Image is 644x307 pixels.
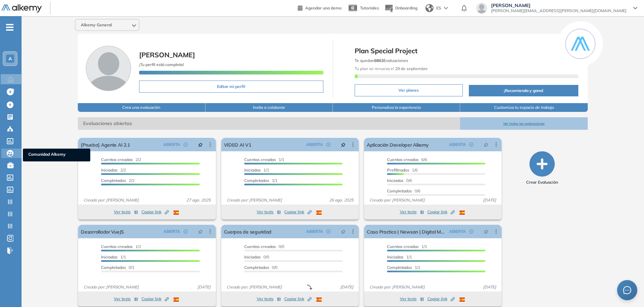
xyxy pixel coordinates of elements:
[8,56,12,61] span: A
[81,22,112,28] span: Alkemy General
[367,284,427,290] span: Creado por: [PERSON_NAME]
[101,265,134,270] span: 0/1
[184,229,188,234] span: check-circle
[427,209,455,215] span: Copiar link
[224,225,272,238] a: Cuerpos de seguridad
[101,254,118,259] span: Iniciadas
[244,254,269,259] span: 0/0
[1,4,42,13] img: Logo
[484,142,488,147] span: pushpin
[284,208,312,216] button: Copiar link
[484,229,488,234] span: pushpin
[523,229,644,307] div: Widget de chat
[333,103,460,112] button: Personaliza la experiencia
[326,197,356,203] span: 26 ago. 2025
[427,208,455,216] button: Copiar link
[355,84,463,96] button: Ver planes
[101,244,141,249] span: 1/1
[427,296,455,302] span: Copiar link
[257,295,281,303] button: Ver tests
[173,298,179,302] img: ESP
[173,211,179,215] img: ESP
[224,284,285,290] span: Creado por: [PERSON_NAME]
[355,66,428,71] span: Tu plan se renueva el
[479,226,493,237] button: pushpin
[81,225,124,238] a: Desarrollador VueJS
[387,254,412,259] span: 1/1
[298,3,342,11] a: Agendar una demo
[244,244,284,249] span: 0/0
[387,157,427,162] span: 6/6
[244,167,261,173] span: Iniciadas
[101,167,118,173] span: Iniciadas
[198,229,203,234] span: pushpin
[198,142,203,147] span: pushpin
[101,157,141,162] span: 2/2
[336,139,351,150] button: pushpin
[341,229,346,234] span: pushpin
[139,81,323,93] button: Editar mi perfil
[306,142,323,148] span: ABIERTA
[205,103,333,112] button: Invita a colaborar
[337,284,356,290] span: [DATE]
[427,295,455,303] button: Copiar link
[193,226,208,237] button: pushpin
[460,117,587,130] button: Ver todas las evaluaciones
[244,265,269,270] span: Completados
[224,197,285,203] span: Creado por: [PERSON_NAME]
[114,295,138,303] button: Ver tests
[449,142,466,148] span: ABIERTA
[387,178,404,183] span: Iniciadas
[387,265,412,270] span: Completados
[316,211,322,215] img: ESP
[244,244,276,249] span: Cuentas creadas
[400,295,424,303] button: Ver tests
[367,225,446,238] a: Caso Practico | Newsan | Digital Media Manager
[244,254,261,259] span: Iniciadas
[306,228,323,235] span: ABIERTA
[367,138,429,151] a: Aplicación Developer Alkemy
[284,295,312,303] button: Copiar link
[387,188,420,193] span: 0/6
[316,298,322,302] img: ESP
[184,197,213,203] span: 27 ago. 2025
[244,157,276,162] span: Cuentas creadas
[387,178,412,183] span: 0/6
[101,265,126,270] span: Completados
[387,167,418,173] span: 1/6
[449,228,466,235] span: ABIERTA
[257,208,281,216] button: Ver tests
[78,103,205,112] button: Crea una evaluación
[81,197,141,203] span: Creado por: [PERSON_NAME]
[141,296,169,302] span: Copiar link
[244,265,278,270] span: 0/0
[480,284,499,290] span: [DATE]
[491,8,626,13] span: [PERSON_NAME][EMAIL_ADDRESS][PERSON_NAME][DOMAIN_NAME]
[284,296,312,302] span: Copiar link
[360,5,379,10] span: Tutoriales
[469,85,578,96] button: ¡Recomienda y gana!
[387,157,419,162] span: Cuentas creadas
[244,178,278,183] span: 1/1
[355,46,578,56] span: Plan Special Project
[224,138,251,151] a: VIDEO AI V1
[78,117,460,130] span: Evaluaciones abiertas
[244,167,269,173] span: 1/1
[384,1,417,16] button: Onboarding
[101,178,126,183] span: Completados
[86,46,131,91] img: Foto de perfil
[436,5,441,11] span: ES
[374,58,384,63] b: 9863
[163,228,180,235] span: ABIERTA
[244,157,284,162] span: 1/1
[460,103,587,112] button: Customiza tu espacio de trabajo
[387,254,404,259] span: Iniciadas
[284,209,312,215] span: Copiar link
[459,298,465,302] img: ESP
[480,197,499,203] span: [DATE]
[163,142,180,148] span: ABIERTA
[101,254,126,259] span: 1/1
[101,157,133,162] span: Cuentas creadas
[195,284,213,290] span: [DATE]
[444,7,448,9] img: arrow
